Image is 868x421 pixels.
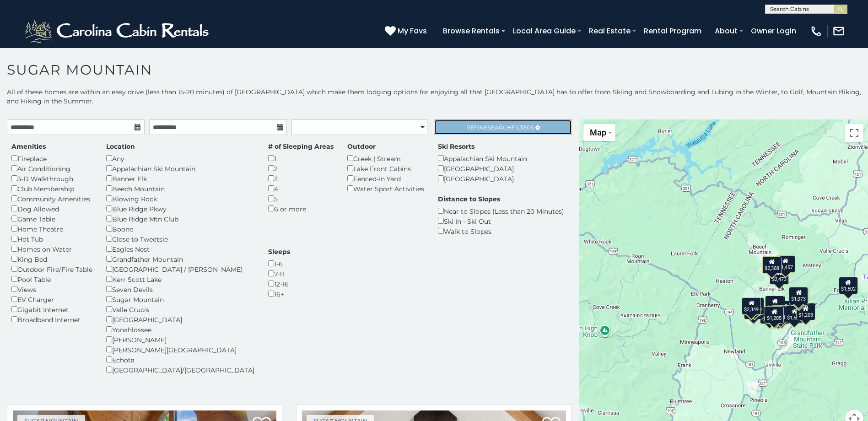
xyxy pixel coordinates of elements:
[268,153,334,163] div: 1
[106,365,254,375] div: [GEOGRAPHIC_DATA]/[GEOGRAPHIC_DATA]
[438,23,504,39] a: Browse Rentals
[106,324,254,335] div: Yonahlossee
[268,247,290,256] label: Sleeps
[106,153,254,163] div: Any
[106,184,254,194] div: Beech Mountain
[385,25,429,37] a: My Favs
[584,23,635,39] a: Real Estate
[106,345,254,355] div: [PERSON_NAME][GEOGRAPHIC_DATA]
[106,244,254,254] div: Eagles Nest
[106,163,254,173] div: Appalachian Ski Mountain
[23,17,213,45] img: White-1-2.png
[11,274,92,284] div: Pool Table
[268,269,290,279] div: 7-11
[268,184,334,194] div: 4
[106,173,254,184] div: Banner Elk
[789,287,808,304] div: $1,073
[11,224,92,234] div: Home Theatre
[106,355,254,365] div: Echota
[268,279,290,289] div: 12-16
[466,124,534,131] span: Refine Filters
[106,284,254,294] div: Seven Devils
[583,124,615,141] button: Change map style
[347,153,424,163] div: Creek | Stream
[765,306,784,324] div: $1,205
[771,305,790,323] div: $2,187
[268,173,334,184] div: 3
[347,142,376,151] label: Outdoor
[268,259,290,269] div: 1-6
[11,163,92,173] div: Air Conditioning
[766,296,785,313] div: $1,781
[11,142,46,151] label: Amenities
[796,303,815,320] div: $1,203
[438,216,564,226] div: Ski In - Ski Out
[398,25,427,37] span: My Favs
[785,306,804,323] div: $1,566
[810,25,823,38] img: phone-regular-white.png
[438,194,500,204] label: Distance to Slopes
[11,173,92,184] div: 3-D Walkthrough
[106,194,254,204] div: Blowing Rock
[106,214,254,224] div: Blue Ridge Mtn Club
[11,244,92,254] div: Homes on Water
[488,124,512,131] span: Search
[268,142,334,151] label: # of Sleeping Areas
[268,204,334,214] div: 6 or more
[11,194,92,204] div: Community Amenities
[347,163,424,173] div: Lake Front Cabins
[106,335,254,345] div: [PERSON_NAME]
[434,119,571,135] a: RefineSearchFilters
[11,264,92,274] div: Outdoor Fire/Fire Table
[508,23,580,39] a: Local Area Guide
[776,255,795,273] div: $1,457
[438,142,474,151] label: Ski Resorts
[106,314,254,324] div: [GEOGRAPHIC_DATA]
[789,288,809,306] div: $1,710
[839,277,858,294] div: $1,502
[106,274,254,284] div: Kerr Scott Lake
[742,297,761,315] div: $2,349
[347,173,424,184] div: Fenced-In Yard
[347,184,424,194] div: Water Sport Activities
[106,234,254,244] div: Close to Tweetsie
[106,294,254,304] div: Sugar Mountain
[11,153,92,163] div: Fireplace
[268,194,334,204] div: 5
[106,142,135,151] label: Location
[845,124,863,142] button: Toggle fullscreen view
[106,254,254,264] div: Grandfather Mountain
[106,264,254,274] div: [GEOGRAPHIC_DATA] / [PERSON_NAME]
[438,206,564,216] div: Near to Slopes (Less than 20 Minutes)
[106,204,254,214] div: Blue Ridge Pkwy
[639,23,706,39] a: Rental Program
[438,173,527,184] div: [GEOGRAPHIC_DATA]
[11,294,92,304] div: EV Charger
[11,204,92,214] div: Dog Allowed
[438,226,564,236] div: Walk to Slopes
[832,25,845,38] img: mail-regular-white.png
[770,267,789,285] div: $2,473
[710,23,742,39] a: About
[268,163,334,173] div: 2
[11,184,92,194] div: Club Membership
[11,254,92,264] div: King Bed
[746,23,801,39] a: Owner Login
[11,304,92,314] div: Gigabit Internet
[11,234,92,244] div: Hot Tub
[268,289,290,299] div: 16+
[762,256,781,274] div: $2,308
[11,314,92,324] div: Broadband Internet
[106,304,254,314] div: Valle Crucis
[106,224,254,234] div: Boone
[438,153,527,163] div: Appalachian Ski Mountain
[765,296,784,313] div: $1,296
[11,214,92,224] div: Game Table
[11,284,92,294] div: Views
[438,163,527,173] div: [GEOGRAPHIC_DATA]
[590,128,606,137] span: Map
